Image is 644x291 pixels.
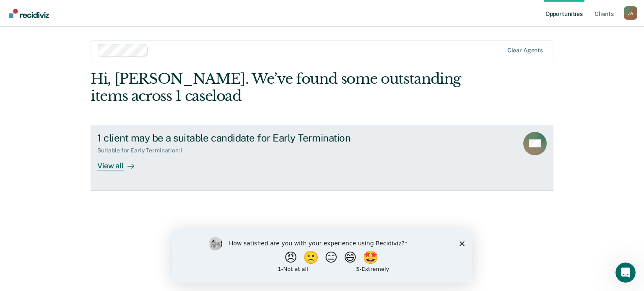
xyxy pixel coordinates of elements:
div: 1 client may be a suitable candidate for Early Termination [97,132,392,144]
div: J A [624,6,637,20]
div: Suitable for Early Termination : 1 [97,147,189,154]
iframe: Intercom live chat [615,263,636,283]
div: Clear agents [507,47,543,54]
div: View all [97,154,144,170]
a: 1 client may be a suitable candidate for Early TerminationSuitable for Early Termination:1View all [91,125,553,191]
iframe: Survey by Kim from Recidiviz [172,229,472,283]
button: Profile dropdown button [624,6,637,20]
img: Recidiviz [9,9,49,18]
div: Hi, [PERSON_NAME]. We’ve found some outstanding items across 1 caseload [91,70,461,105]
